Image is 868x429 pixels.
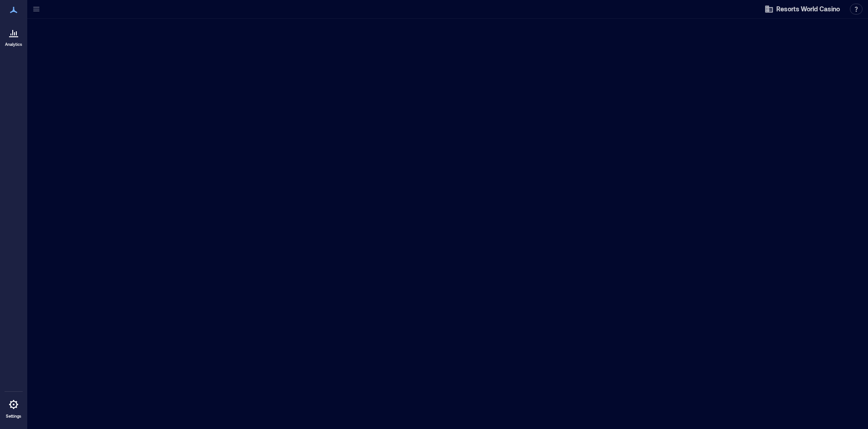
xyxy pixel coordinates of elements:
[2,22,25,50] a: Analytics
[6,414,21,419] p: Settings
[5,42,22,47] p: Analytics
[776,5,840,14] span: Resorts World Casino
[762,2,843,16] button: Resorts World Casino
[3,394,25,422] a: Settings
